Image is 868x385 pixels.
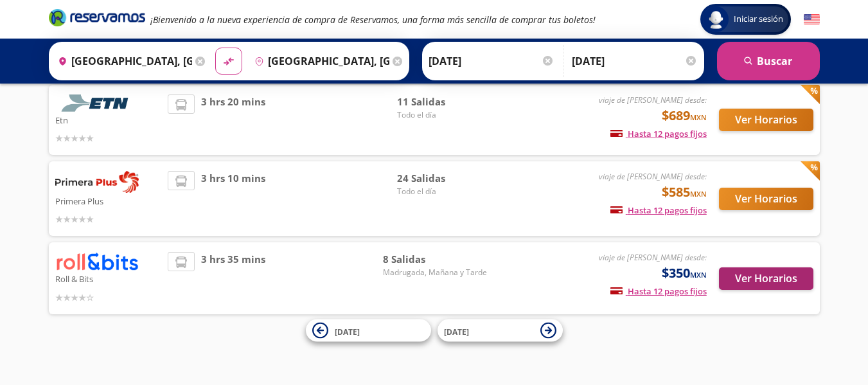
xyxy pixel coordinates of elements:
[804,12,820,28] button: English
[49,8,145,27] i: Brand Logo
[610,285,707,297] span: Hasta 12 pagos fijos
[572,45,698,77] input: Opcional
[201,171,265,226] span: 3 hrs 10 mins
[610,128,707,139] span: Hasta 12 pagos fijos
[335,326,360,337] span: [DATE]
[429,45,554,77] input: Elegir Fecha
[610,204,707,216] span: Hasta 12 pagos fijos
[397,186,487,197] span: Todo el día
[690,270,707,280] small: MXN
[55,271,162,286] p: Roll & Bits
[383,252,487,267] span: 8 Salidas
[662,264,707,283] span: $350
[599,171,707,182] em: viaje de [PERSON_NAME] desde:
[55,252,139,271] img: Roll & Bits
[397,94,487,109] span: 11 Salidas
[55,193,162,208] p: Primera Plus
[249,45,389,77] input: Buscar Destino
[55,94,139,112] img: Etn
[397,171,487,186] span: 24 Salidas
[383,267,487,278] span: Madrugada, Mañana y Tarde
[201,252,265,304] span: 3 hrs 35 mins
[662,183,707,202] span: $585
[719,188,813,210] button: Ver Horarios
[306,319,431,342] button: [DATE]
[599,94,707,105] em: viaje de [PERSON_NAME] desde:
[717,42,820,80] button: Buscar
[690,112,707,122] small: MXN
[55,112,162,127] p: Etn
[599,252,707,263] em: viaje de [PERSON_NAME] desde:
[150,13,596,26] em: ¡Bienvenido a la nueva experiencia de compra de Reservamos, una forma más sencilla de comprar tus...
[719,109,813,131] button: Ver Horarios
[690,189,707,199] small: MXN
[729,13,788,26] span: Iniciar sesión
[662,106,707,125] span: $689
[719,267,813,290] button: Ver Horarios
[49,8,145,31] a: Brand Logo
[438,319,563,342] button: [DATE]
[53,45,193,77] input: Buscar Origen
[201,94,265,145] span: 3 hrs 20 mins
[444,326,469,337] span: [DATE]
[55,171,139,193] img: Primera Plus
[397,109,487,121] span: Todo el día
